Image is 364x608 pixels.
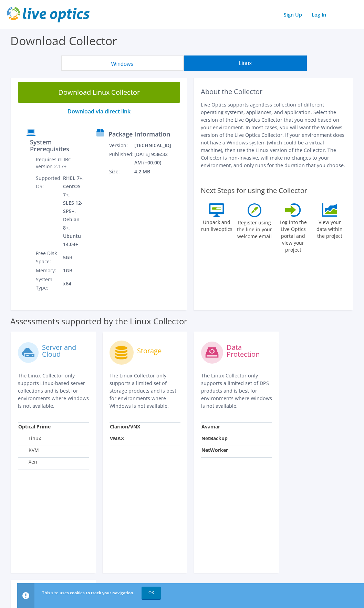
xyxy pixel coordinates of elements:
td: Size: [109,167,134,176]
td: Version: [109,141,134,150]
label: Unpack and run liveoptics [201,217,232,233]
p: The Linux Collector only supports a limited set of DPS products and is best for environments wher... [201,372,272,410]
label: KVM [18,447,39,454]
img: live_optics_svg.svg [7,7,90,22]
h2: About the Collector [201,88,346,96]
label: Register using the line in your welcome email [236,217,273,240]
a: Sign Up [280,10,305,20]
label: Linux [18,435,41,442]
label: View your data within the project [313,217,346,240]
label: Download Collector [10,33,117,49]
label: Assessments supported by the Linux Collector [10,318,187,325]
p: The Linux Collector only supports Linux-based server collections and is best for environments whe... [18,372,89,410]
label: Log into the Live Optics portal and view your project [277,217,310,253]
td: Supported OS: [35,174,63,249]
p: Live Optics supports agentless collection of different operating systems, appliances, and applica... [201,101,346,169]
td: Published: [109,150,134,167]
td: System Type: [35,275,63,292]
label: Server and Cloud [42,344,89,358]
button: Windows [61,55,184,71]
label: Data Protection [227,344,272,358]
button: Linux [184,55,307,71]
td: [DATE] 9:36:32 AM (+00:00) [134,150,171,167]
label: Requires GLIBC version 2.17+ [36,156,85,170]
strong: NetBackup [201,435,228,442]
td: 4.2 MB [134,167,171,176]
strong: Avamar [201,423,220,430]
td: x64 [63,275,86,292]
td: 1GB [63,266,86,275]
a: Download via direct link [67,108,131,115]
label: Package Information [108,131,170,138]
strong: Optical Prime [18,423,51,430]
p: The Linux Collector only supports a limited set of storage products and is best for environments ... [110,372,180,410]
a: Download Linux Collector [18,82,180,103]
strong: VMAX [110,435,124,442]
a: OK [142,587,161,599]
td: Memory: [35,266,63,275]
td: [TECHNICAL_ID] [134,141,171,150]
td: RHEL 7+, CentOS 7+, SLES 12-SP5+, Debian 8+, Ubuntu 14.04+ [63,174,86,249]
td: Free Disk Space: [35,249,63,266]
label: Storage [137,347,162,354]
label: System Prerequisites [30,139,86,152]
strong: Clariion/VNX [110,423,140,430]
td: 5GB [63,249,86,266]
span: This site uses cookies to track your navigation. [42,590,134,596]
label: Xen [18,458,37,465]
label: Next Steps for using the Collector [201,186,307,195]
strong: NetWorker [201,447,228,453]
a: Log In [308,10,330,20]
